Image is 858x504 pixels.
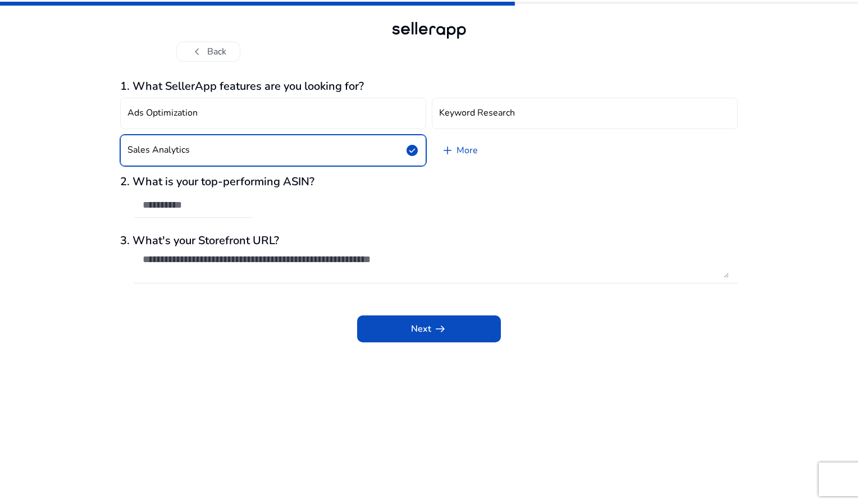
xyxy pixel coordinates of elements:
[432,135,487,166] a: More
[120,98,426,129] button: Ads Optimization
[120,135,426,166] button: Sales Analyticscheck_circle
[176,42,240,62] button: chevron_leftBack
[432,98,738,129] button: Keyword Research
[190,45,204,58] span: chevron_left
[357,315,501,342] button: Nextarrow_right_alt
[441,144,454,157] span: add
[120,80,738,93] h3: 1. What SellerApp features are you looking for?
[127,145,190,155] h4: Sales Analytics
[127,108,198,118] h4: Ads Optimization
[120,234,738,248] h3: 3. What's your Storefront URL?
[411,322,447,336] span: Next
[439,108,515,118] h4: Keyword Research
[405,144,419,157] span: check_circle
[433,322,447,336] span: arrow_right_alt
[120,175,738,189] h3: 2. What is your top-performing ASIN?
